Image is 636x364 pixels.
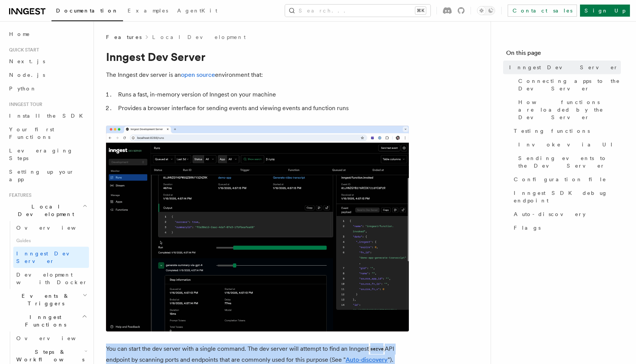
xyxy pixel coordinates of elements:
h4: On this page [506,48,621,61]
a: Connecting apps to the Dev Server [515,74,621,95]
span: Local Development [6,203,83,218]
span: Flags [514,224,541,232]
span: Inngest tour [6,101,42,107]
a: Leveraging Steps [6,144,89,165]
a: Flags [511,221,621,235]
span: Configuration file [514,176,606,183]
span: Node.js [9,72,45,78]
a: Install the SDK [6,109,89,123]
a: Python [6,82,89,95]
a: Node.js [6,68,89,82]
img: Dev Server Demo [106,126,409,331]
span: Install the SDK [9,113,87,119]
span: Setting up your app [9,169,74,182]
a: Inngest Dev Server [506,61,621,74]
span: Inngest Dev Server [16,250,81,264]
button: Events & Triggers [6,289,89,310]
span: How functions are loaded by the Dev Server [518,98,621,121]
a: Local Development [152,33,246,41]
span: Examples [128,8,168,14]
a: Inngest Dev Server [13,247,89,268]
span: Next.js [9,58,45,64]
a: How functions are loaded by the Dev Server [515,95,621,124]
a: Setting up your app [6,165,89,186]
span: Sending events to the Dev Server [518,154,621,170]
span: Your first Functions [9,126,54,140]
button: Inngest Functions [6,310,89,331]
a: Next.js [6,54,89,68]
span: Inngest Dev Server [509,64,618,71]
a: Invoke via UI [515,138,621,151]
span: AgentKit [177,8,217,14]
a: Auto-discovery [346,356,388,363]
span: Auto-discovery [514,210,586,218]
h1: Inngest Dev Server [106,50,409,64]
a: Documentation [51,2,123,21]
span: Quick start [6,47,39,53]
span: Guides [13,235,89,247]
button: Toggle dark mode [477,6,495,15]
span: Overview [16,225,94,231]
span: Home [9,30,30,38]
a: Development with Docker [13,268,89,289]
span: Testing functions [514,127,590,135]
button: Local Development [6,200,89,221]
span: Documentation [56,8,118,14]
div: Local Development [6,221,89,289]
button: Search...⌘K [285,5,430,17]
span: Steps & Workflows [13,348,84,363]
a: Examples [123,2,173,20]
a: Testing functions [511,124,621,138]
kbd: ⌘K [415,7,426,14]
span: Inngest Functions [6,313,82,328]
a: Your first Functions [6,123,89,144]
span: Leveraging Steps [9,148,73,161]
a: Overview [13,221,89,235]
a: open source [181,71,215,78]
a: Sign Up [580,5,630,17]
a: Contact sales [508,5,577,17]
a: AgentKit [173,2,222,20]
span: Features [6,192,31,198]
a: Home [6,27,89,41]
span: Python [9,86,37,92]
span: Connecting apps to the Dev Server [518,77,621,92]
span: Overview [16,335,94,341]
li: Provides a browser interface for sending events and viewing events and function runs [116,103,409,114]
span: Inngest SDK debug endpoint [514,189,621,204]
span: Events & Triggers [6,292,83,307]
a: Inngest SDK debug endpoint [511,186,621,207]
span: Invoke via UI [518,141,619,148]
code: serve [369,346,385,352]
a: Auto-discovery [511,207,621,221]
li: Runs a fast, in-memory version of Inngest on your machine [116,89,409,100]
span: Development with Docker [16,272,87,285]
a: Sending events to the Dev Server [515,151,621,173]
p: The Inngest dev server is an environment that: [106,70,409,80]
a: Overview [13,331,89,345]
span: Features [106,33,142,41]
a: Configuration file [511,173,621,186]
